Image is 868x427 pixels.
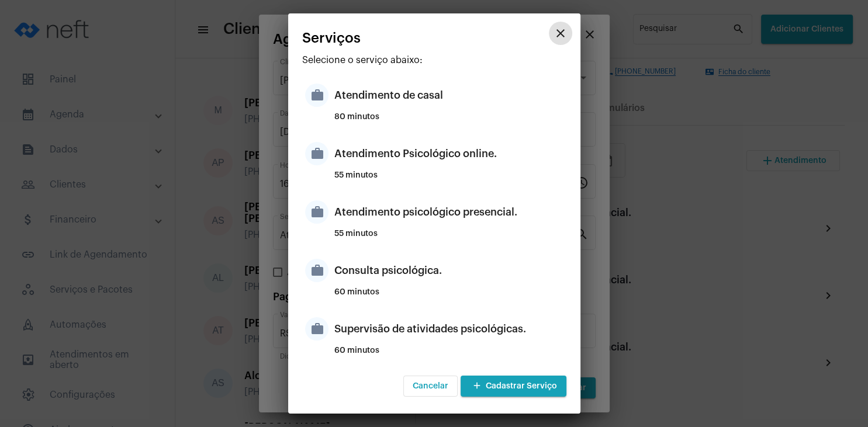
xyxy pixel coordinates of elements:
span: Serviços [302,30,361,46]
div: Consulta psicológica. [334,253,563,288]
div: 60 minutos [334,288,563,306]
div: Atendimento Psicológico online. [334,136,563,171]
span: Cadastrar Serviço [470,382,557,390]
mat-icon: add [470,379,484,394]
span: Cancelar [413,382,448,390]
div: 80 minutos [334,113,563,130]
mat-icon: work [305,200,328,224]
mat-icon: work [305,317,328,341]
div: 60 minutos [334,346,563,364]
p: Selecione o serviço abaixo: [302,55,566,65]
div: Supervisão de atividades psicológicas. [334,311,563,346]
mat-icon: work [305,259,328,282]
mat-icon: close [554,26,568,40]
button: Cadastrar Serviço [461,376,566,397]
button: Cancelar [403,376,458,397]
div: 55 minutos [334,171,563,189]
div: 55 minutos [334,230,563,247]
div: Atendimento psicológico presencial. [334,195,563,230]
div: Atendimento de casal [334,78,563,113]
mat-icon: work [305,142,328,165]
mat-icon: work [305,84,328,107]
